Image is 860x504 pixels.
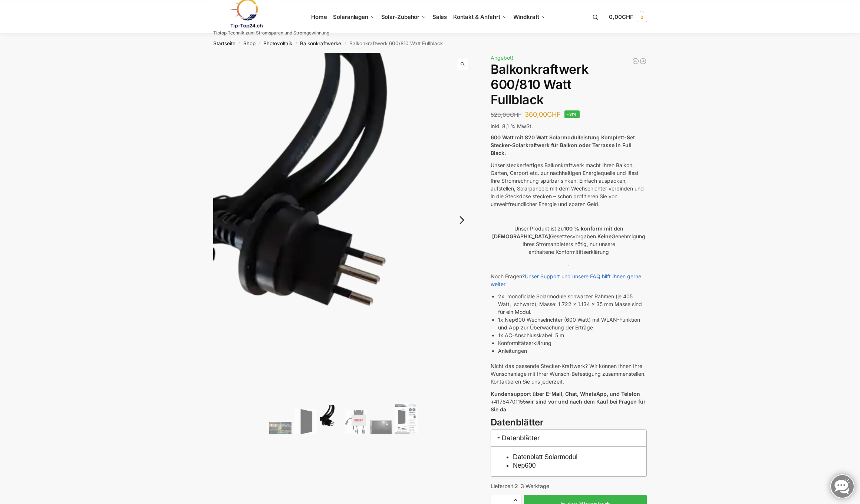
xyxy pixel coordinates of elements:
[213,53,474,399] img: Balkonkraftwerk 600/810 Watt Fullblack 5
[235,41,243,47] span: /
[637,12,647,22] span: 0
[243,40,256,46] a: Shop
[515,483,549,489] span: 2-3 Werktage
[513,13,539,20] span: Windkraft
[429,0,450,34] a: Sales
[491,390,647,413] p: 41784701155
[622,13,633,20] span: CHF
[491,430,647,446] h3: Datenblätter
[333,13,368,20] span: Solaranlagen
[200,34,660,53] nav: Breadcrumb
[525,110,561,118] bdi: 360,00
[491,111,521,118] bdi: 520,00
[609,13,633,20] span: 0,00
[498,331,647,339] li: 1x AC-Anschlusskabel 5 m
[491,54,513,61] span: Angebot!
[491,416,647,429] h3: Datenblätter
[498,339,647,347] li: Konformitätserklärung
[491,123,533,129] span: inkl. 8,1 % MwSt.
[381,13,420,20] span: Solar-Zubehör
[450,0,510,34] a: Kontakt & Anfahrt
[513,462,536,469] a: Nep600
[547,110,561,118] span: CHF
[491,398,646,412] strong: wir sind vor und nach dem Kauf bei Fragen für Sie da.
[491,134,635,156] strong: 600 Watt mit 820 Watt Solarmodulleistung Komplett-Set Stecker-Solarkraftwerk für Balkon oder Terr...
[510,0,549,34] a: Windkraft
[345,409,367,434] img: NEP 800 Drosselbar auf 600 Watt
[213,40,235,46] a: Startseite
[491,161,647,208] p: Unser steckerfertiges Balkonkraftwerk macht Ihren Balkon, Garten, Carport etc. zur nachhaltigen E...
[491,272,647,288] p: Noch Fragen?
[564,110,580,118] span: -31%
[491,273,641,287] a: Unser Support und unsere FAQ hilft Ihnen gerne weiter
[294,409,317,434] img: TommaTech Vorderseite
[632,57,639,65] a: Balkonkraftwerk 445/600 Watt Bificial
[292,41,300,47] span: /
[256,41,263,47] span: /
[378,0,429,34] a: Solar-Zubehör
[473,53,734,341] img: Balkonkraftwerk 600/810 Watt Fullblack 7
[491,225,647,256] p: Unser Produkt ist zu Gesetzesvorgaben. Genehmigung Ihres Stromanbieters nötig, nur unsere enthalt...
[213,31,329,35] p: Tiptop Technik zum Stromsparen und Stromgewinnung
[491,391,640,405] strong: Kundensupport über E-Mail, Chat, WhatsApp, und Telefon +
[491,62,647,107] h1: Balkonkraftwerk 600/810 Watt Fullblack
[300,40,341,46] a: Balkonkraftwerke
[330,0,378,34] a: Solaranlagen
[510,111,521,118] span: CHF
[263,40,292,46] a: Photovoltaik
[341,41,349,47] span: /
[498,316,647,331] li: 1x Nep600 Wechselrichter (600 Watt) mit WLAN-Funktion und App zur Überwachung der Erträge
[395,403,418,434] img: Balkonkraftwerk 600/810 Watt Fullblack – Bild 6
[491,362,647,385] p: Nicht das passende Stecker-Kraftwerk? Wir können Ihnen Ihre Wunschanlage mit Ihrer Wunsch-Befesti...
[498,292,647,316] li: 2x monoficiale Solarmodule schwarzer Rahmen (je 405 Watt, schwarz), Masse: 1.722 x 1.134 x 35 mm ...
[432,13,447,20] span: Sales
[320,405,342,434] img: Anschlusskabel-3meter_schweizer-stecker
[453,13,500,20] span: Kontakt & Anfahrt
[269,422,291,434] img: 2 Balkonkraftwerke
[513,453,577,461] a: Datenblatt Solarmodul
[491,483,549,489] span: Lieferzeit:
[639,57,647,65] a: Balkonkraftwerk 405/600 Watt erweiterbar
[498,347,647,355] li: Anleitungen
[609,6,647,28] a: 0,00CHF 0
[597,233,612,239] strong: Keine
[370,420,392,434] img: Balkonkraftwerk 600/810 Watt Fullblack – Bild 5
[492,225,623,239] strong: 100 % konform mit den [DEMOGRAPHIC_DATA]
[491,260,647,268] p: .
